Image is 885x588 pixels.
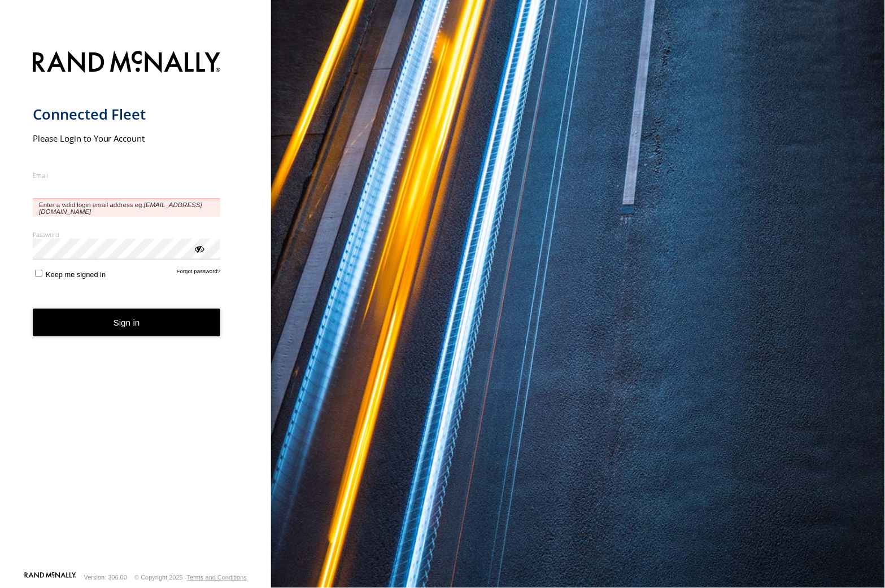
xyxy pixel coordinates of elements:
[33,49,221,77] img: Rand McNally
[33,309,221,336] button: Sign in
[134,574,247,581] div: © Copyright 2025 -
[33,199,221,217] span: Enter a valid login email address eg.
[187,574,247,581] a: Terms and Conditions
[33,230,221,239] label: Password
[84,574,127,581] div: Version: 306.00
[39,201,202,215] em: [EMAIL_ADDRESS][DOMAIN_NAME]
[24,572,76,583] a: Visit our Website
[177,268,221,279] a: Forgot password?
[33,171,221,179] label: Email
[35,270,42,277] input: Keep me signed in
[193,243,204,254] div: ViewPassword
[46,270,106,279] span: Keep me signed in
[33,44,239,571] form: main
[33,133,221,144] h2: Please Login to Your Account
[33,105,221,124] h1: Connected Fleet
